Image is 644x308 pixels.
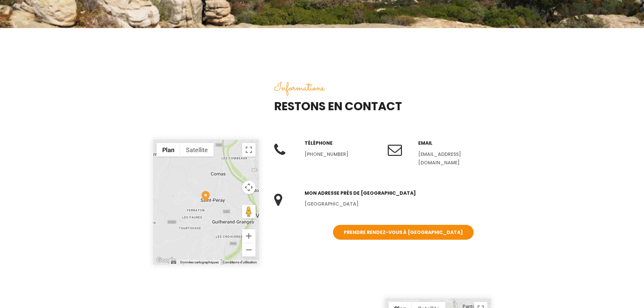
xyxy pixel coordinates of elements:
button: Faites glisser Pegman sur la carte pour ouvrir Street View [242,205,256,218]
button: Afficher les images satellite [180,143,214,157]
h4: Email [418,139,491,147]
button: Données cartographiques [180,260,219,265]
h4: Téléphone [305,139,378,147]
button: Afficher un plan de ville [157,143,180,157]
li: [PHONE_NUMBER] [305,150,378,159]
button: Raccourcis clavier [171,260,176,265]
a: Prendre rendez-vous à [GEOGRAPHIC_DATA] [333,225,474,240]
a: Ouvrir cette zone dans Google Maps (dans une nouvelle fenêtre) [155,256,177,265]
button: Zoom avant [242,229,256,243]
li: [EMAIL_ADDRESS][DOMAIN_NAME] [418,150,491,167]
h4: Mon adresse près de [GEOGRAPHIC_DATA] [305,189,491,197]
h3: Informations [274,79,491,97]
p: [GEOGRAPHIC_DATA] [305,200,491,208]
button: Passer en plein écran [242,143,256,157]
img: Google [155,256,177,265]
button: Commandes de la caméra de la carte [242,181,256,194]
a: Conditions d'utilisation (s'ouvre dans un nouvel onglet) [223,260,257,264]
h2: Restons en contact [274,97,491,115]
button: Zoom arrière [242,243,256,257]
div: Cabinet [201,191,210,202]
